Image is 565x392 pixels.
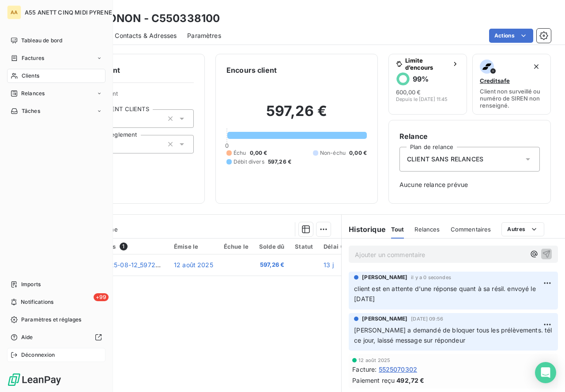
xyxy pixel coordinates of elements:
[22,107,40,115] span: Tâches
[480,88,543,109] span: Client non surveillé ou numéro de SIREN non renseigné.
[358,358,390,363] span: 12 août 2025
[22,72,39,80] span: Clients
[259,243,284,250] div: Solde dû
[7,69,105,83] a: Clients
[25,9,119,16] span: A55 ANETT CINQ MIDI PYRENEES
[224,243,249,250] div: Échue le
[21,333,33,341] span: Aide
[94,293,109,301] span: +99
[53,65,194,75] h6: Informations client
[78,11,220,26] h3: ETS TONON - C550338100
[407,155,483,164] span: CLIENT SANS RELANCES
[414,226,440,233] span: Relances
[21,280,41,288] span: Imports
[451,226,491,233] span: Commentaires
[480,77,510,84] span: Creditsafe
[396,376,424,385] span: 492,72 €
[174,261,213,269] span: 12 août 2025
[7,51,105,65] a: Factures
[259,261,284,269] span: 597,26 €
[7,104,105,118] a: Tâches
[7,313,105,327] a: Paramètres et réglages
[352,365,377,374] span: Facture :
[225,142,229,149] span: 0
[21,298,53,306] span: Notifications
[324,243,347,250] div: Délai
[21,351,55,359] span: Déconnexion
[489,29,533,43] button: Actions
[352,376,395,385] span: Paiement reçu
[7,277,105,291] a: Imports
[226,102,367,129] h2: 597,26 €
[391,226,404,233] span: Tout
[115,31,177,40] span: Contacts & Adresses
[399,131,540,142] h6: Relance
[7,5,21,19] div: AA
[354,326,554,344] span: [PERSON_NAME] a demandé de bloquer tous les prélèvements. tél ce jour, laissé message sur répondeur
[396,89,421,96] span: 600,00 €
[405,57,449,71] span: Limite d’encours
[120,243,128,250] span: 1
[379,365,418,374] span: 5525070302
[388,54,467,115] button: Limite d’encours99%600,00 €Depuis le [DATE] 11:45
[320,149,346,157] span: Non-échu
[354,285,538,302] span: client est en attente d'une réponse quant à sa résil. envoyé le [DATE]
[535,362,556,383] div: Open Intercom Messenger
[396,97,448,102] span: Depuis le [DATE] 11:45
[234,158,264,166] span: Débit divers
[7,373,62,387] img: Logo LeanPay
[21,90,45,97] span: Relances
[472,54,551,115] button: CreditsafeClient non surveillé ou numéro de SIREN non renseigné.
[21,37,62,45] span: Tableau de bord
[61,261,167,269] span: C550338100_2025-08-12_59726#0
[7,86,105,101] a: Relances
[362,315,407,323] span: [PERSON_NAME]
[411,316,443,321] span: [DATE] 09:56
[21,316,81,324] span: Paramètres et réglages
[342,224,386,235] h6: Historique
[268,158,291,166] span: 597,26 €
[174,243,213,250] div: Émise le
[22,54,44,62] span: Factures
[399,180,540,189] span: Aucune relance prévue
[324,261,334,269] span: 13 j
[234,149,246,157] span: Échu
[226,65,277,75] h6: Encours client
[411,275,451,280] span: il y a 0 secondes
[501,222,544,236] button: Autres
[295,243,313,250] div: Statut
[71,90,194,102] span: Propriétés Client
[413,75,429,83] h6: 99 %
[250,149,267,157] span: 0,00 €
[7,330,105,344] a: Aide
[7,34,105,48] a: Tableau de bord
[187,31,221,40] span: Paramètres
[349,149,367,157] span: 0,00 €
[362,273,407,281] span: [PERSON_NAME]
